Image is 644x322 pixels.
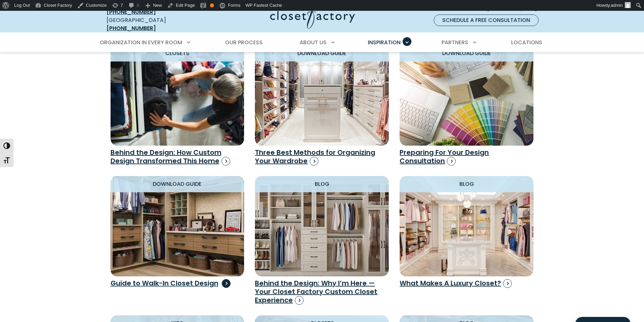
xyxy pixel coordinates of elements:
[111,148,244,165] h3: Behind the Design: How Custom Design Transformed This Home
[111,45,244,165] a: Closets Closet Organization Behind the Design: How Custom Design Transformed This Home
[255,148,389,165] h3: Three Best Methods for Organizing Your Wardrobe
[270,4,355,29] img: Closet Factory Logo
[111,279,244,288] h3: Guide to Walk-In Closet Design
[111,176,244,192] h4: download guide
[400,176,533,192] h4: Blog
[611,3,623,8] span: admin
[400,176,533,276] img: Custom closet
[255,176,389,192] h4: Blog
[400,45,533,146] img: Designer with swatches and plans
[400,176,533,288] a: Blog Custom closet What Makes A Luxury Closet?
[400,45,533,61] h4: download guide
[511,39,542,46] span: Locations
[106,24,156,32] a: [PHONE_NUMBER]
[442,39,468,46] span: Partners
[104,171,251,281] img: Design Guide Featured Image
[255,176,389,304] a: Blog Custom closet Behind the Design: Why I’m Here — Your Closet Factory Custom Closet Experience
[255,45,389,61] h4: download guide
[400,279,533,288] h3: What Makes A Luxury Closet?
[225,39,263,46] span: Our Process
[400,148,533,165] h3: Preparing For Your Design Consultation
[400,45,533,165] a: download guide Designer with swatches and plans Preparing For Your Design Consultation
[100,39,182,46] span: Organization in Every Room
[106,8,156,16] a: [PHONE_NUMBER]
[210,3,214,7] div: OK
[300,39,327,46] span: About Us
[255,45,389,165] a: download guide Three Best Methods for Organizing Your Wardrobe Three Best Methods for Organizing ...
[255,176,389,276] img: Custom closet
[111,176,244,288] a: download guide Design Guide Featured Image Guide to Walk-In Closet Design
[111,45,244,61] h4: Closets
[434,15,539,26] a: Schedule a Free Consultation
[255,279,389,304] h3: Behind the Design: Why I’m Here — Your Closet Factory Custom Closet Experience
[95,33,549,52] nav: Primary Menu
[111,45,244,146] img: Closet Organization
[255,45,389,146] img: Three Best Methods for Organizing Your Wardrobe
[368,39,401,46] span: Inspiration
[106,16,205,32] div: [GEOGRAPHIC_DATA]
